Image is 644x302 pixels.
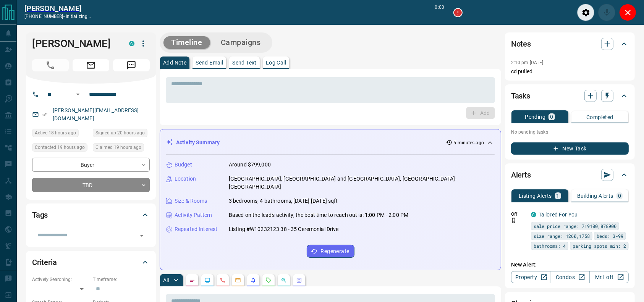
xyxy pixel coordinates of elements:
[511,271,550,283] a: Property
[32,206,150,224] div: Tags
[196,60,223,65] p: Send Email
[66,14,91,19] span: initializing...
[166,136,495,150] div: Activity Summary5 minutes ago
[511,126,629,138] p: No pending tasks
[525,114,545,120] p: Pending
[229,225,339,233] p: Listing #W10232123 38 - 35 Ceremonial Drive
[511,90,530,102] h2: Tasks
[235,277,241,283] svg: Emails
[597,232,623,240] span: beds: 3-99
[550,271,589,283] a: Condos
[435,4,444,21] p: 0:00
[531,212,536,217] div: condos.ca
[73,59,109,71] span: Email
[32,37,118,50] h1: [PERSON_NAME]
[511,166,629,184] div: Alerts
[511,38,531,50] h2: Notes
[511,87,629,105] div: Tasks
[454,139,484,146] p: 5 minutes ago
[539,212,578,218] a: Tailored For You
[163,278,169,283] p: All
[32,253,150,271] div: Criteria
[586,115,613,120] p: Completed
[511,261,629,269] p: New Alert:
[534,242,566,250] span: bathrooms: 4
[175,211,212,219] p: Activity Pattern
[307,245,354,258] button: Regenerate
[229,161,271,169] p: Around $799,000
[204,277,210,283] svg: Lead Browsing Activity
[176,139,220,147] p: Activity Summary
[24,13,91,20] p: [PHONE_NUMBER] -
[618,193,621,199] p: 0
[32,158,150,172] div: Buyer
[598,4,615,21] div: Mute
[93,143,150,154] div: Mon Aug 11 2025
[175,197,207,205] p: Size & Rooms
[32,178,150,192] div: TBD
[32,276,89,283] p: Actively Searching:
[175,175,196,183] p: Location
[511,35,629,53] div: Notes
[35,144,85,151] span: Contacted 19 hours ago
[589,271,629,283] a: Mr.Loft
[519,193,552,199] p: Listing Alerts
[32,143,89,154] div: Mon Aug 11 2025
[281,277,287,283] svg: Opportunities
[73,90,83,99] button: Open
[189,277,195,283] svg: Notes
[113,59,150,71] span: Message
[534,222,616,230] span: sale price range: 719100,878900
[511,68,629,76] p: cd pulled
[573,242,626,250] span: parking spots min: 2
[136,230,147,241] button: Open
[511,169,531,181] h2: Alerts
[35,129,76,137] span: Active 18 hours ago
[163,36,210,49] button: Timeline
[250,277,256,283] svg: Listing Alerts
[511,142,629,155] button: New Task
[296,277,302,283] svg: Agent Actions
[53,107,139,121] a: [PERSON_NAME][EMAIL_ADDRESS][DOMAIN_NAME]
[163,60,186,65] p: Add Note
[95,129,145,137] span: Signed up 20 hours ago
[32,59,69,71] span: Call
[229,211,408,219] p: Based on the lead's activity, the best time to reach out is: 1:00 PM - 2:00 PM
[265,277,272,283] svg: Requests
[93,276,150,283] p: Timeframe:
[129,41,134,46] div: condos.ca
[175,225,217,233] p: Repeated Interest
[511,218,516,223] svg: Push Notification Only
[229,197,338,205] p: 3 bedrooms, 4 bathrooms, [DATE]-[DATE] sqft
[95,144,141,151] span: Claimed 19 hours ago
[175,161,192,169] p: Budget
[32,129,89,139] div: Mon Aug 11 2025
[93,129,150,139] div: Mon Aug 11 2025
[511,60,544,65] p: 2:10 pm [DATE]
[577,193,613,199] p: Building Alerts
[42,112,47,117] svg: Email Verified
[557,193,560,199] p: 1
[511,211,526,218] p: Off
[534,232,590,240] span: size range: 1260,1758
[213,36,269,49] button: Campaigns
[32,209,48,221] h2: Tags
[266,60,286,65] p: Log Call
[220,277,226,283] svg: Calls
[24,4,91,13] a: [PERSON_NAME]
[619,4,636,21] div: Close
[229,175,495,191] p: [GEOGRAPHIC_DATA], [GEOGRAPHIC_DATA] and [GEOGRAPHIC_DATA], [GEOGRAPHIC_DATA]-[GEOGRAPHIC_DATA]
[577,4,594,21] div: Audio Settings
[32,256,57,268] h2: Criteria
[550,114,553,120] p: 0
[232,60,257,65] p: Send Text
